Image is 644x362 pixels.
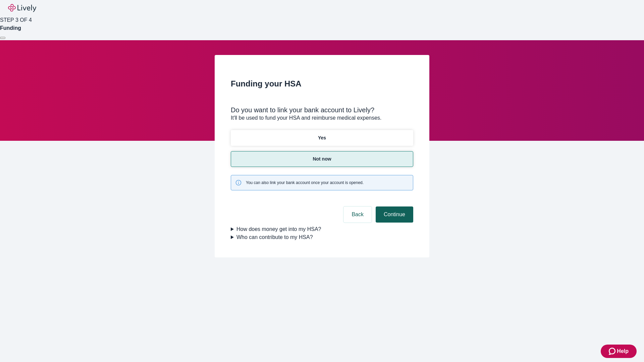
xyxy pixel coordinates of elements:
summary: How does money get into my HSA? [231,225,413,233]
span: You can also link your bank account once your account is opened. [246,180,364,186]
button: Yes [231,130,413,146]
button: Back [343,206,372,223]
button: Not now [231,151,413,167]
button: Zendesk support iconHelp [601,345,637,358]
span: Help [617,347,629,355]
img: Lively [8,4,36,12]
h2: Funding your HSA [231,78,413,90]
summary: Who can contribute to my HSA? [231,233,413,241]
p: Yes [318,134,326,141]
p: Not now [313,156,331,163]
p: It'll be used to fund your HSA and reimburse medical expenses. [231,114,413,122]
div: Do you want to link your bank account to Lively? [231,106,413,114]
button: Continue [376,206,413,223]
svg: Zendesk support icon [609,347,617,355]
